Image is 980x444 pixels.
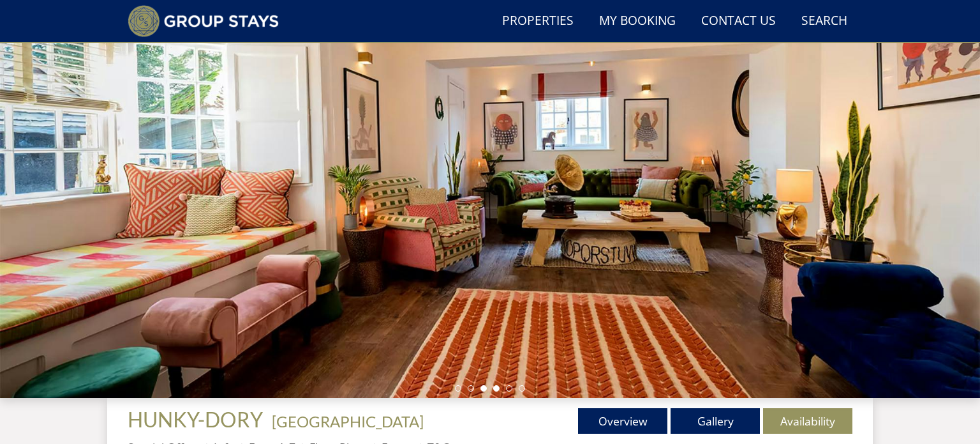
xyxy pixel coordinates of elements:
[267,412,424,431] span: -
[128,407,267,432] a: HUNKY-DORY
[128,5,279,37] img: Group Stays
[497,7,579,36] a: Properties
[272,412,424,431] a: [GEOGRAPHIC_DATA]
[763,408,852,434] a: Availability
[696,7,781,36] a: Contact Us
[128,407,263,432] span: HUNKY-DORY
[671,408,760,434] a: Gallery
[594,7,681,36] a: My Booking
[578,408,667,434] a: Overview
[796,7,852,36] a: Search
